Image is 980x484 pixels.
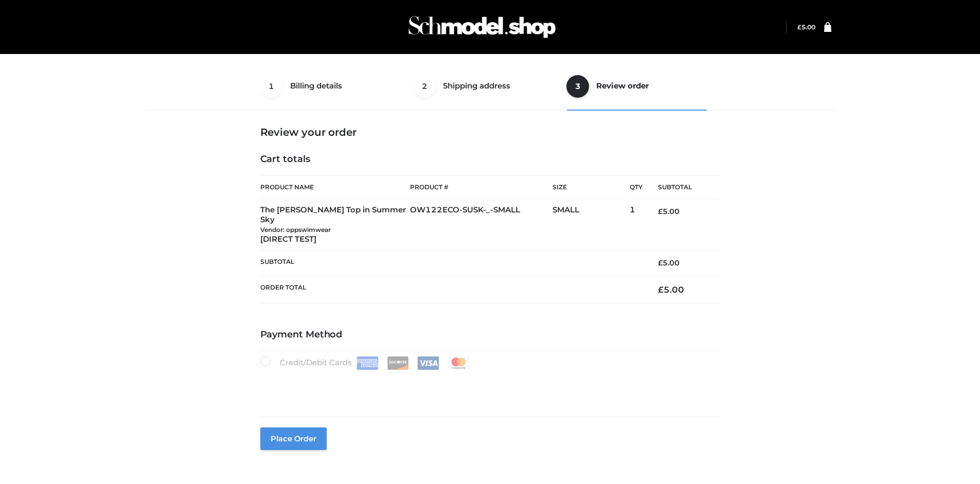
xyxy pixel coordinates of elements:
th: Size [553,176,625,199]
span: £ [658,284,664,295]
small: Vendor: oppswimwear [260,226,331,234]
th: Order Total [260,276,643,303]
td: The [PERSON_NAME] Top in Summer Sky [DIRECT TEST] [260,199,411,250]
bdi: 5.00 [658,207,680,216]
td: OW122ECO-SUSK-_-SMALL [410,199,553,250]
iframe: Secure payment input frame [258,368,718,405]
img: Amex [357,356,379,370]
img: Mastercard [448,356,470,370]
h3: Review your order [260,126,720,138]
th: Subtotal [260,250,643,276]
th: Product # [410,175,553,199]
th: Qty [630,175,643,199]
a: £5.00 [797,23,815,31]
img: Discover [387,356,409,370]
bdi: 5.00 [658,258,680,267]
span: £ [658,258,663,267]
bdi: 5.00 [658,284,684,295]
span: £ [797,23,801,31]
td: SMALL [553,199,630,250]
td: 1 [630,199,643,250]
th: Product Name [260,175,411,199]
button: Place order [260,427,327,450]
span: £ [658,207,663,216]
th: Subtotal [643,176,720,199]
bdi: 5.00 [797,23,815,31]
h4: Cart totals [260,154,720,165]
label: Credit/Debit Cards [260,356,471,370]
img: Visa [417,356,439,370]
img: Schmodel Admin 964 [405,7,559,47]
h4: Payment Method [260,329,720,340]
